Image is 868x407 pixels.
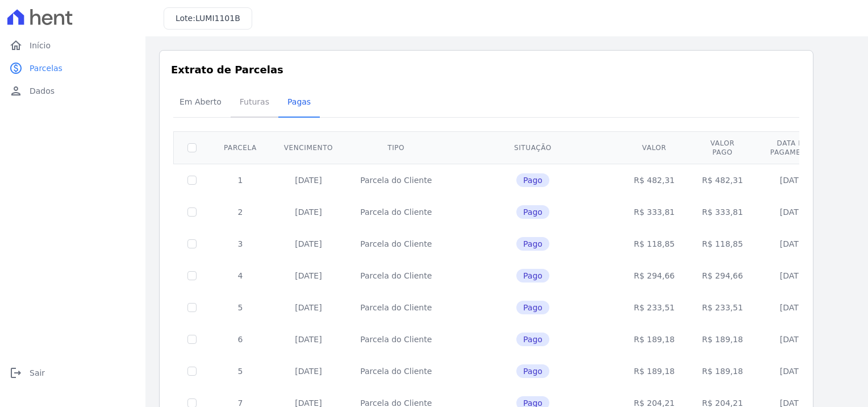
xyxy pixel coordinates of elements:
td: R$ 189,18 [688,355,757,387]
td: [DATE] [270,228,347,260]
span: Pago [516,173,549,187]
td: 4 [210,260,270,292]
span: Em Aberto [173,90,228,113]
td: Parcela do Cliente [347,292,445,323]
a: paidParcelas [5,57,141,80]
td: [DATE] [757,292,830,323]
span: Pago [516,269,549,283]
a: Em Aberto [170,88,231,118]
span: Parcelas [30,63,62,74]
input: Só é possível selecionar pagamentos em aberto [187,303,197,312]
td: 1 [210,164,270,196]
input: Só é possível selecionar pagamentos em aberto [187,367,197,376]
span: Pago [516,205,549,219]
td: [DATE] [757,228,830,260]
input: Só é possível selecionar pagamentos em aberto [187,207,197,217]
td: R$ 482,31 [688,164,757,196]
td: 2 [210,196,270,228]
a: Futuras [231,88,278,118]
td: [DATE] [270,164,347,196]
td: R$ 333,81 [688,196,757,228]
td: [DATE] [270,355,347,387]
h3: Extrato de Parcelas [171,62,802,77]
th: Valor [620,131,688,164]
td: Parcela do Cliente [347,260,445,292]
span: Pago [516,333,549,346]
td: Parcela do Cliente [347,323,445,355]
th: Parcela [210,131,270,164]
td: R$ 482,31 [620,164,688,196]
td: [DATE] [270,196,347,228]
th: Vencimento [270,131,347,164]
i: paid [9,61,23,75]
span: Início [30,40,51,51]
input: Só é possível selecionar pagamentos em aberto [187,335,197,344]
span: Pago [516,237,549,251]
td: 5 [210,355,270,387]
span: Futuras [233,90,276,113]
td: R$ 294,66 [688,260,757,292]
span: Pagas [281,90,318,113]
td: R$ 118,85 [620,228,688,260]
td: Parcela do Cliente [347,355,445,387]
a: logoutSair [5,362,141,384]
th: Valor pago [688,131,757,164]
td: [DATE] [757,196,830,228]
td: R$ 233,51 [688,292,757,323]
a: personDados [5,80,141,102]
th: Data do pagamento [757,131,830,164]
i: home [9,39,23,52]
a: Pagas [278,88,320,118]
i: person [9,84,23,98]
h3: Lote: [176,13,240,24]
td: [DATE] [270,323,347,355]
td: [DATE] [270,260,347,292]
td: Parcela do Cliente [347,196,445,228]
td: Parcela do Cliente [347,164,445,196]
span: LUMI1101B [195,14,240,23]
td: [DATE] [757,164,830,196]
td: Parcela do Cliente [347,228,445,260]
td: 6 [210,323,270,355]
a: homeInício [5,34,141,57]
td: 5 [210,292,270,323]
td: [DATE] [757,260,830,292]
td: R$ 189,18 [688,323,757,355]
th: Situação [445,131,620,164]
span: Pago [516,301,549,314]
span: Sair [30,367,45,379]
td: [DATE] [270,292,347,323]
td: [DATE] [757,355,830,387]
td: R$ 294,66 [620,260,688,292]
input: Só é possível selecionar pagamentos em aberto [187,239,197,248]
i: logout [9,366,23,380]
td: 3 [210,228,270,260]
td: [DATE] [757,323,830,355]
td: R$ 233,51 [620,292,688,323]
td: R$ 189,18 [620,323,688,355]
input: Só é possível selecionar pagamentos em aberto [187,271,197,280]
td: R$ 189,18 [620,355,688,387]
span: Pago [516,364,549,378]
td: R$ 118,85 [688,228,757,260]
span: Dados [30,85,55,97]
td: R$ 333,81 [620,196,688,228]
input: Só é possível selecionar pagamentos em aberto [187,176,197,185]
th: Tipo [347,131,445,164]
